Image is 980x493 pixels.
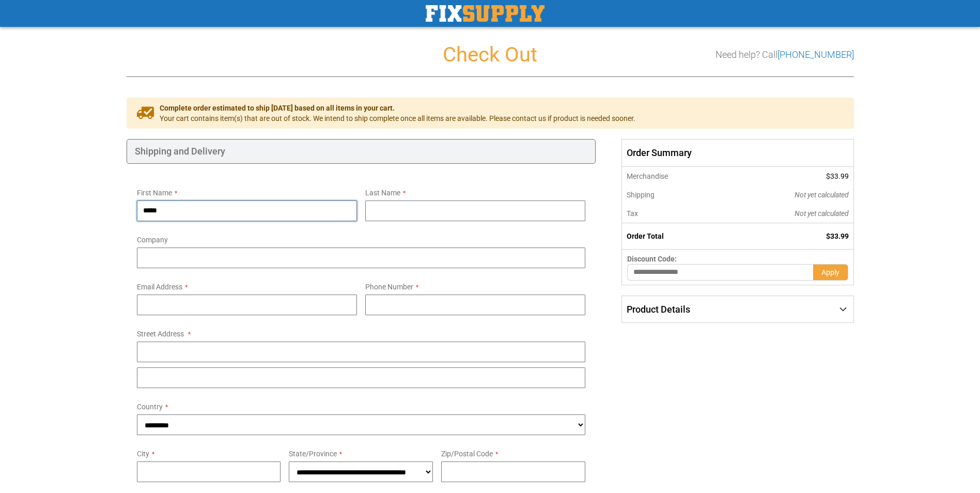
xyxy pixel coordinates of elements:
span: $33.99 [826,172,849,180]
span: Not yet calculated [795,209,849,218]
h1: Check Out [127,43,854,66]
span: Country [137,403,163,411]
span: Shipping [627,191,655,199]
span: Company [137,236,168,244]
h3: Need help? Call [715,50,854,60]
span: Street Address [137,330,184,338]
span: Apply [821,268,839,276]
span: Last Name [365,189,400,197]
span: Your cart contains item(s) that are out of stock. We intend to ship complete once all items are a... [160,113,635,124]
span: First Name [137,189,172,197]
strong: Order Total [627,232,664,240]
span: Discount Code: [627,255,677,263]
button: Apply [813,264,848,281]
img: Fix Industrial Supply [426,5,545,22]
div: Shipping and Delivery [127,139,596,164]
span: Complete order estimated to ship [DATE] based on all items in your cart. [160,103,635,113]
span: State/Province [289,450,337,458]
span: Product Details [627,304,690,315]
span: City [137,450,149,458]
th: Merchandise [622,167,725,186]
span: Email Address [137,283,182,291]
span: Phone Number [365,283,413,291]
span: Zip/Postal Code [441,450,493,458]
span: $33.99 [826,232,849,240]
span: Order Summary [621,139,853,167]
th: Tax [622,204,725,223]
a: [PHONE_NUMBER] [777,49,854,60]
span: Not yet calculated [795,191,849,199]
a: store logo [426,5,545,22]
